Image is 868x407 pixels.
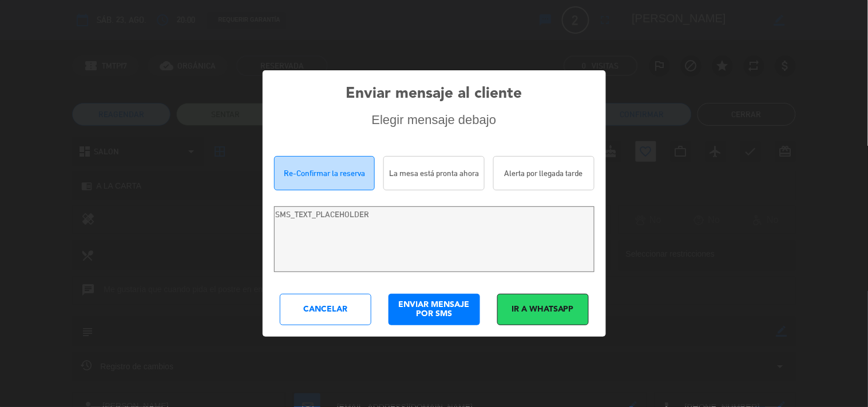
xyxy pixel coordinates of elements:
div: Cancelar [280,294,371,325]
div: Re-Confirmar la reserva [274,156,375,190]
div: ENVIAR MENSAJE POR SMS [389,294,480,325]
div: Enviar mensaje al cliente [346,82,522,106]
div: Elegir mensaje debajo [372,113,497,127]
div: Alerta por llegada tarde [493,156,594,190]
div: Ir a WhatsApp [497,294,589,325]
div: La mesa está pronta ahora [383,156,485,190]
